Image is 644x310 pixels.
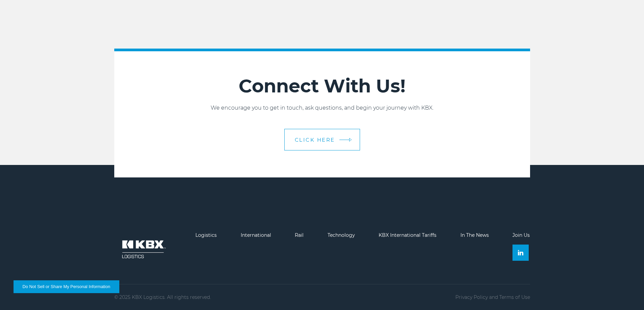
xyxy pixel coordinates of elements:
a: Privacy Policy [455,294,488,300]
a: International [241,232,271,238]
a: Join Us [512,232,530,238]
a: Terms of Use [499,294,530,300]
a: CLICK HERE arrow arrow [284,129,360,150]
h2: Connect With Us! [114,75,530,97]
a: Rail [295,232,304,238]
span: and [489,294,498,300]
a: KBX International Tariffs [379,232,436,238]
p: © 2025 KBX Logistics. All rights reserved. [114,294,211,300]
img: kbx logo [114,232,172,266]
span: CLICK HERE [295,137,335,142]
button: Do Not Sell or Share My Personal Information [14,280,119,293]
img: arrow [349,138,352,142]
a: Logistics [195,232,217,238]
img: Linkedin [518,250,523,255]
a: Technology [328,232,355,238]
p: We encourage you to get in touch, ask questions, and begin your journey with KBX. [114,104,530,112]
a: In The News [460,232,489,238]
